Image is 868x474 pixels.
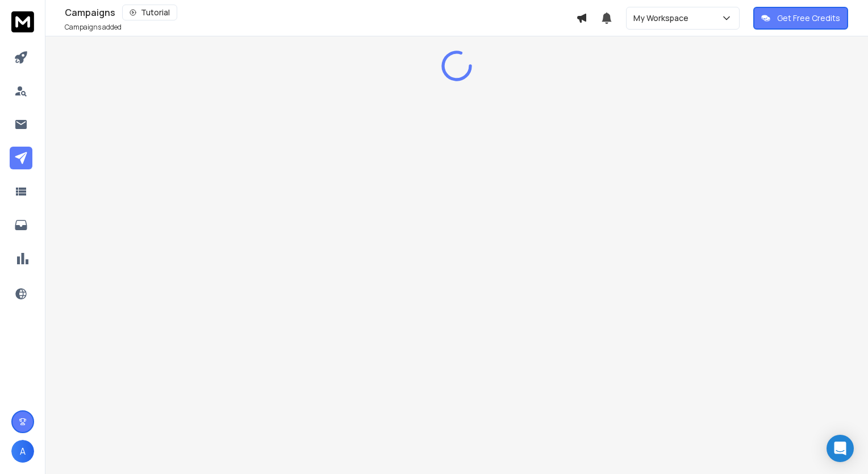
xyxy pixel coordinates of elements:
p: Campaigns added [65,23,122,32]
button: A [11,440,34,463]
p: My Workspace [633,13,693,24]
div: Open Intercom Messenger [827,435,854,462]
div: Campaigns [65,5,576,20]
p: Get Free Credits [777,13,840,24]
button: Get Free Credits [753,7,848,30]
button: Tutorial [122,5,177,20]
